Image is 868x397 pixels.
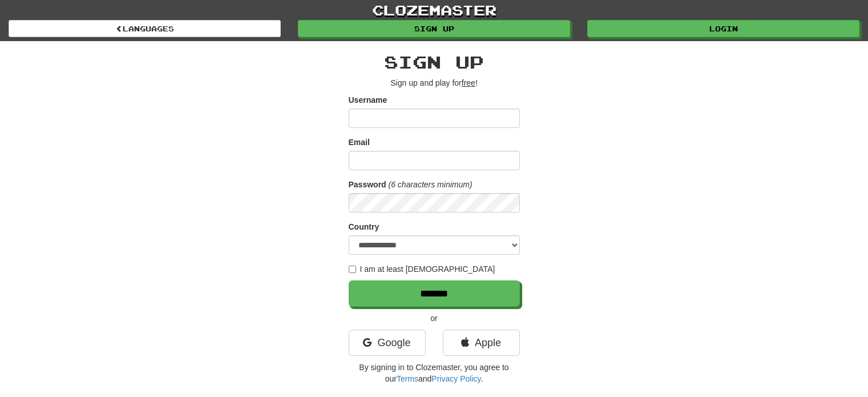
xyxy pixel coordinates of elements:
[389,180,473,189] em: (6 characters minimum)
[349,77,520,89] p: Sign up and play for !
[9,20,281,37] a: Languages
[298,20,570,37] a: Sign up
[349,221,380,232] label: Country
[349,137,370,148] label: Email
[462,78,475,87] u: free
[349,362,520,384] p: By signing in to Clozemaster, you agree to our and .
[349,179,386,190] label: Password
[349,263,495,275] label: I am at least [DEMOGRAPHIC_DATA]
[397,374,418,383] a: Terms
[349,330,426,356] a: Google
[349,312,520,324] p: or
[443,330,520,356] a: Apple
[349,266,356,273] input: I am at least [DEMOGRAPHIC_DATA]
[349,53,520,71] h2: Sign up
[431,374,481,383] a: Privacy Policy
[349,94,387,106] label: Username
[587,20,859,37] a: Login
